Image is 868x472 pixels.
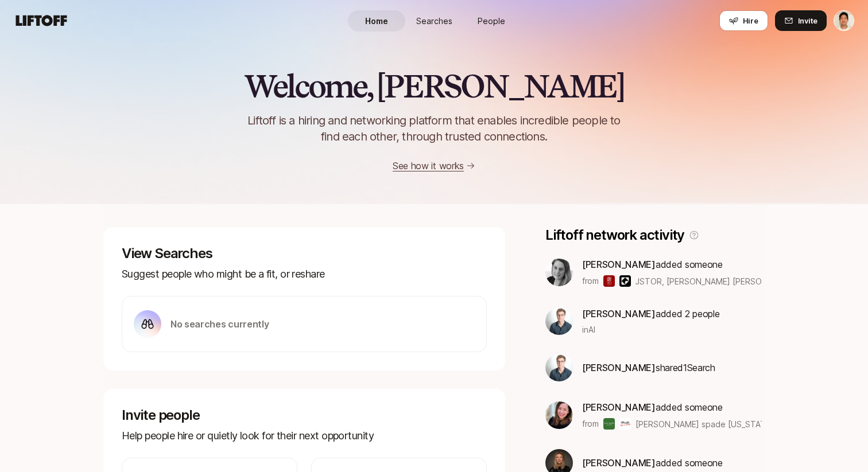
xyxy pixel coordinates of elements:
span: [PERSON_NAME] [582,362,656,373]
span: People [478,15,505,27]
img: a3ca87fc_4c5b_403e_b0f7_963eca0d7712.jfif [545,354,573,381]
span: [PERSON_NAME] [582,457,656,469]
p: Help people hire or quietly look for their next opportunity [122,428,487,444]
img: Kleiner Perkins [619,275,631,287]
a: See how it works [393,160,464,171]
button: Invite [775,10,827,31]
p: Suggest people who might be a fit, or reshare [122,266,487,282]
img: a3ca87fc_4c5b_403e_b0f7_963eca0d7712.jfif [545,307,573,335]
span: [PERSON_NAME] [582,259,656,270]
p: shared 1 Search [582,360,715,375]
span: Hire [743,15,758,26]
p: added someone [582,455,723,470]
a: Home [348,10,405,32]
p: added someone [582,400,762,415]
p: Liftoff network activity [545,227,684,243]
img: JSTOR [603,275,615,287]
button: Jeremy Chen [834,10,854,31]
span: in AI [582,323,595,336]
p: from [582,417,599,431]
p: View Searches [122,245,487,262]
img: DVF (Diane von Furstenberg) [619,418,631,430]
span: JSTOR, [PERSON_NAME] [PERSON_NAME] & others [635,275,762,287]
img: ALV-UjUALEGCdW06JJDWUsPM8N4faOnpNkUQlgzObmWLNfWYoFqU5ABSlqx0ivuQEqatReScjGnkZM5Fwfrx1sMUx3ZYPIQMt... [545,259,573,286]
img: 76699c9a_e2d0_4f9b_82f1_915e64b332c2.jpg [545,401,573,429]
p: from [582,274,599,288]
p: added 2 people [582,306,719,321]
p: No searches currently [170,317,269,331]
span: Invite [798,15,817,26]
p: Liftoff is a hiring and networking platform that enables incredible people to find each other, th... [228,112,640,145]
span: Searches [416,15,452,27]
h2: Welcome, [PERSON_NAME] [244,69,625,103]
p: added someone [582,257,762,272]
span: [PERSON_NAME] [582,308,656,319]
img: Jeremy Chen [834,11,854,30]
a: Searches [405,10,463,32]
button: Hire [719,10,768,31]
img: kate spade new york [603,418,615,430]
a: People [463,10,520,32]
p: Invite people [122,407,487,423]
span: [PERSON_NAME] [582,401,656,413]
span: Home [365,15,388,27]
